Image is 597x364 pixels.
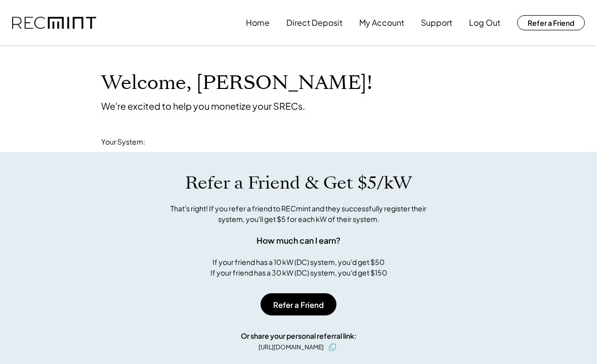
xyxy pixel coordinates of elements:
[241,331,357,341] div: Or share your personal referral link:
[12,17,96,29] img: recmint-logotype%403x.png
[421,13,452,33] button: Support
[246,13,270,33] button: Home
[261,293,336,315] button: Refer a Friend
[101,137,145,147] div: Your System:
[159,203,438,224] div: That's right! If you refer a friend to RECmint and they successfully register their system, you'l...
[326,341,338,353] button: click to copy
[101,71,372,95] h1: Welcome, [PERSON_NAME]!
[210,257,387,278] div: If your friend has a 10 kW (DC) system, you'd get $50 If your friend has a 30 kW (DC) system, you...
[257,235,340,247] div: How much can I earn?
[286,13,343,33] button: Direct Deposit
[469,13,500,33] button: Log Out
[517,15,585,30] button: Refer a Friend
[259,343,324,352] div: [URL][DOMAIN_NAME]
[185,172,412,194] h1: Refer a Friend & Get $5/kW
[101,100,305,112] div: We're excited to help you monetize your SRECs.
[359,13,404,33] button: My Account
